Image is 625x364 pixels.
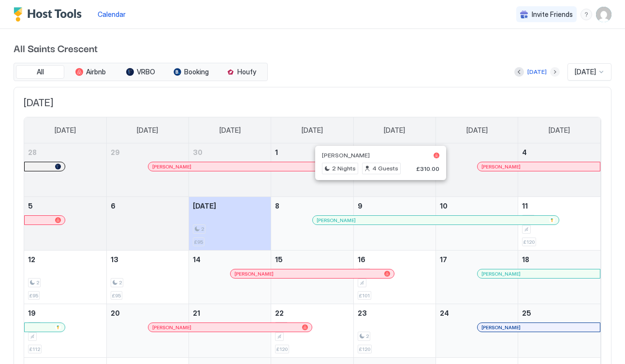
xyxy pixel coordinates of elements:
a: October 12, 2025 [24,251,106,268]
a: Friday [457,117,497,143]
a: October 15, 2025 [271,251,353,268]
span: £310.00 [416,165,439,172]
span: 2 Nights [332,164,356,173]
span: £112 [29,346,40,352]
td: October 6, 2025 [106,197,189,251]
td: October 7, 2025 [189,197,271,251]
span: [DATE] [24,97,601,109]
div: [PERSON_NAME] [234,271,390,277]
span: 9 [358,202,363,210]
span: [DATE] [302,126,323,135]
a: October 23, 2025 [354,304,436,322]
span: 12 [28,255,35,264]
td: October 18, 2025 [518,251,600,304]
span: 15 [275,255,283,264]
td: October 19, 2025 [24,304,106,358]
a: Thursday [374,117,415,143]
span: 17 [440,255,447,264]
span: 28 [28,148,37,156]
span: £101 [359,293,370,299]
td: October 9, 2025 [353,197,436,251]
span: [DATE] [575,68,596,76]
td: October 20, 2025 [106,304,189,358]
span: £120 [359,346,370,352]
span: [PERSON_NAME] [152,324,191,331]
a: October 14, 2025 [189,251,271,268]
span: [PERSON_NAME] [317,217,356,224]
a: Wednesday [292,117,333,143]
a: October 7, 2025 [189,197,271,215]
span: 30 [193,148,203,156]
span: 22 [275,309,284,317]
span: 18 [522,255,529,264]
div: [PERSON_NAME] [481,271,596,277]
div: [PERSON_NAME] [152,164,390,170]
span: [PERSON_NAME] [234,271,274,277]
span: Houfy [237,68,256,76]
div: [PERSON_NAME] [481,324,596,331]
span: Invite Friends [532,10,573,19]
td: October 12, 2025 [24,251,106,304]
a: Calendar [98,9,126,19]
a: September 30, 2025 [189,143,271,161]
button: Airbnb [66,65,115,79]
span: 23 [358,309,367,317]
a: October 9, 2025 [354,197,436,215]
span: 20 [111,309,120,317]
span: [DATE] [219,126,241,135]
span: 19 [28,309,36,317]
span: All Saints Crescent [14,41,611,55]
td: September 29, 2025 [106,143,189,197]
button: Previous month [514,67,524,77]
span: 2 [36,280,39,286]
span: [DATE] [549,126,570,135]
div: Host Tools Logo [14,7,86,22]
td: October 11, 2025 [518,197,600,251]
button: Next month [550,67,560,77]
span: Calendar [98,10,126,18]
td: October 1, 2025 [271,143,353,197]
span: [DATE] [466,126,488,135]
a: October 25, 2025 [518,304,600,322]
button: Houfy [217,65,265,79]
td: October 10, 2025 [436,197,518,251]
span: 6 [111,202,116,210]
a: October 17, 2025 [436,251,518,268]
span: 2 [366,333,369,339]
td: October 15, 2025 [271,251,353,304]
td: October 23, 2025 [353,304,436,358]
a: October 18, 2025 [518,251,600,268]
div: [DATE] [527,68,547,76]
td: September 30, 2025 [189,143,271,197]
a: October 16, 2025 [354,251,436,268]
td: October 22, 2025 [271,304,353,358]
span: [DATE] [137,126,158,135]
span: 2 [201,226,204,232]
a: Tuesday [210,117,250,143]
span: 29 [111,148,120,156]
button: All [16,65,64,79]
span: All [37,68,44,76]
a: October 13, 2025 [107,251,189,268]
span: VRBO [137,68,155,76]
span: £120 [276,346,288,352]
span: 4 Guests [372,164,398,173]
a: Sunday [45,117,86,143]
span: [PERSON_NAME] [481,164,521,170]
span: 24 [440,309,449,317]
span: 2 [119,280,122,286]
td: October 5, 2025 [24,197,106,251]
div: [PERSON_NAME] [152,324,308,331]
td: October 21, 2025 [189,304,271,358]
div: User profile [596,7,611,22]
span: 21 [193,309,200,317]
a: October 5, 2025 [24,197,106,215]
td: October 25, 2025 [518,304,600,358]
a: October 20, 2025 [107,304,189,322]
button: Booking [167,65,215,79]
span: 13 [111,255,118,264]
td: October 13, 2025 [106,251,189,304]
div: [PERSON_NAME] [317,217,554,224]
td: October 14, 2025 [189,251,271,304]
a: October 24, 2025 [436,304,518,322]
